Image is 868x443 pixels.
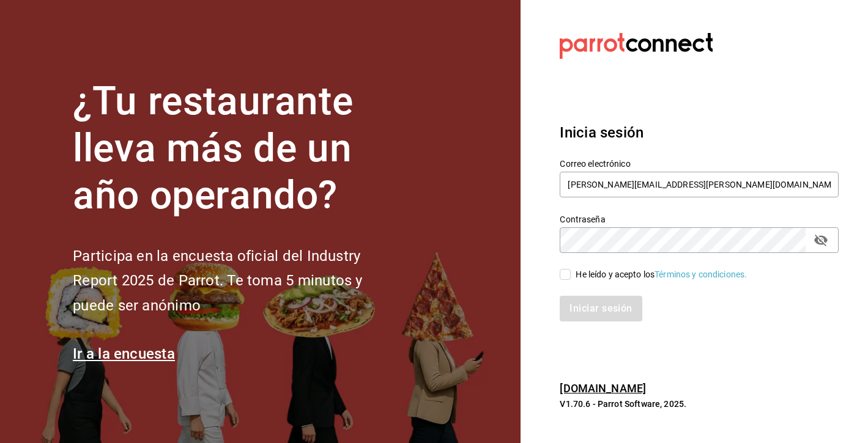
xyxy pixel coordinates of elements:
label: Correo electrónico [560,159,839,168]
button: passwordField [811,230,831,251]
h3: Inicia sesión [560,122,839,144]
a: Términos y condiciones. [655,269,747,279]
input: Ingresa tu correo electrónico [560,172,839,197]
h2: Participa en la encuesta oficial del Industry Report 2025 de Parrot. Te toma 5 minutos y puede se... [73,244,403,318]
h1: ¿Tu restaurante lleva más de un año operando? [73,78,403,219]
div: He leído y acepto los [576,268,747,281]
p: V1.70.6 - Parrot Software, 2025. [560,398,839,410]
label: Contraseña [560,215,839,224]
a: Ir a la encuesta [73,345,175,362]
a: [DOMAIN_NAME] [560,382,646,395]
